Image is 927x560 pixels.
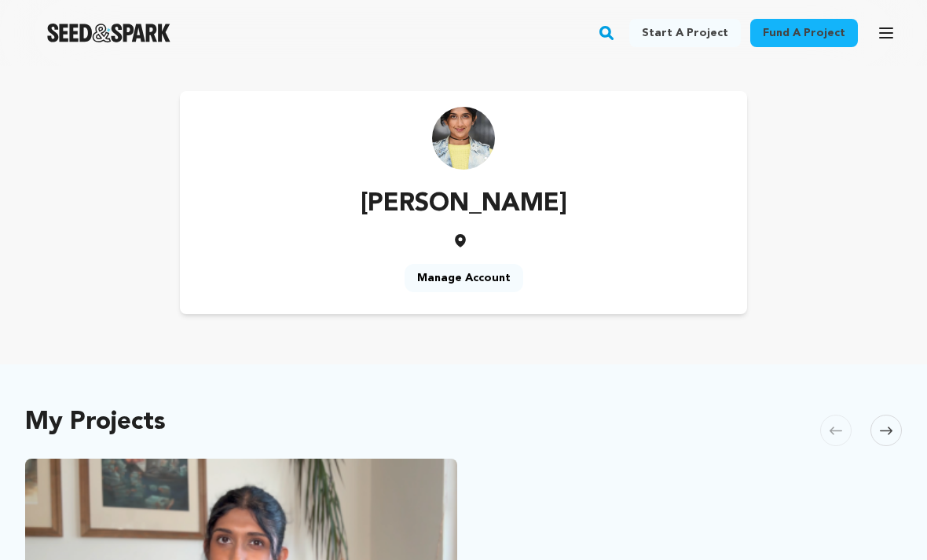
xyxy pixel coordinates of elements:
a: Seed&Spark Homepage [47,24,170,42]
img: https://seedandspark-static.s3.us-east-2.amazonaws.com/images/User/001/397/046/medium/6b3437fd7c8... [432,107,495,170]
a: Fund a project [750,19,858,47]
p: [PERSON_NAME] [361,185,567,223]
a: Start a project [629,19,741,47]
a: Manage Account [405,264,523,292]
img: Seed&Spark Logo Dark Mode [47,24,170,42]
h2: My Projects [25,412,166,434]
